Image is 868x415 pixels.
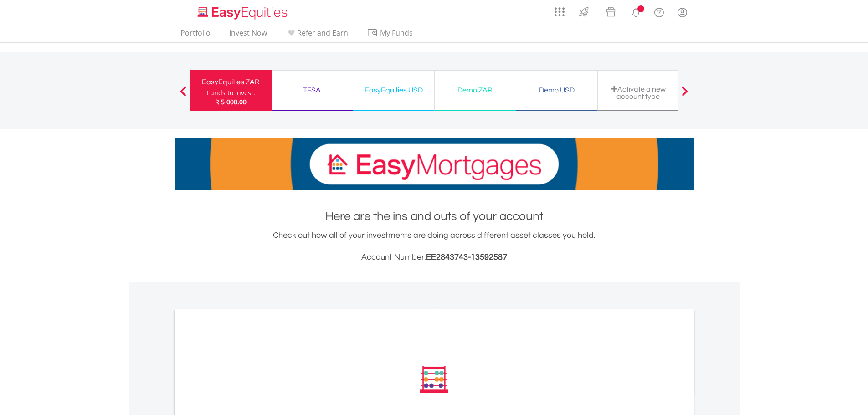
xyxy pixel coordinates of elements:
[215,97,247,106] span: R 5 000.00
[175,208,694,225] h1: Here are the ins and outs of your account
[175,138,694,190] img: EasyMortage Promotion Banner
[367,27,426,39] span: My Funds
[226,28,271,42] a: Invest Now
[282,28,352,42] a: Refer and Earn
[196,5,291,20] img: EasyEquities_Logo.png
[207,88,255,97] div: Funds to invest:
[297,28,348,38] span: Refer and Earn
[194,2,291,20] a: Home page
[576,5,591,19] img: thrive-v2.svg
[624,2,647,20] a: Notifications
[555,7,565,17] img: grid-menu-icon.svg
[426,253,507,261] span: EE2843743-13592587
[440,84,510,97] div: Demo ZAR
[549,2,570,17] a: AppsGrid
[603,85,673,100] div: Activate a new account type
[177,28,214,42] a: Portfolio
[597,2,624,19] a: Vouchers
[196,76,266,88] div: EasyEquities ZAR
[671,2,694,22] a: My Profile
[603,5,618,19] img: vouchers-v2.svg
[175,229,694,264] div: Check out how all of your investments are doing across different asset classes you hold.
[359,84,429,97] div: EasyEquities USD
[175,251,694,264] h3: Account Number:
[277,84,347,97] div: TFSA
[647,2,671,20] a: FAQ's and Support
[522,84,592,97] div: Demo USD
